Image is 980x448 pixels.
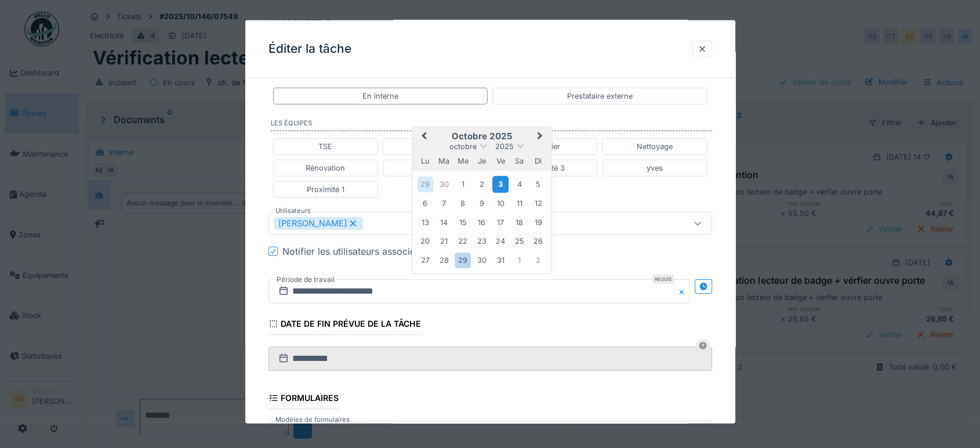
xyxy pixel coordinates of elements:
label: Les équipes [271,118,712,131]
div: En interne [362,90,398,101]
button: Next Month [532,128,550,146]
div: Formulaires [268,389,339,409]
div: Choose jeudi 2 octobre 2025 [474,176,489,192]
div: Choose dimanche 12 octobre 2025 [530,196,546,211]
div: dimanche [530,153,546,169]
div: Choose lundi 27 octobre 2025 [418,252,433,268]
div: Choose mercredi 29 octobre 2025 [455,252,471,268]
h3: Éditer la tâche [268,42,351,56]
div: Requis [652,274,674,284]
div: Prestataire externe [567,90,633,101]
div: Choose dimanche 2 novembre 2025 [530,252,546,268]
div: Choose samedi 1 novembre 2025 [511,252,527,268]
div: mardi [436,153,452,169]
div: Choose mercredi 22 octobre 2025 [455,233,471,249]
div: lundi [418,153,433,169]
div: Choose samedi 4 octobre 2025 [511,176,527,192]
div: Choose mardi 7 octobre 2025 [436,196,452,211]
div: Choose lundi 6 octobre 2025 [418,196,433,211]
button: Close [677,279,690,304]
div: Choose vendredi 3 octobre 2025 [493,176,509,193]
div: Choose mardi 21 octobre 2025 [436,233,452,249]
div: Nettoyage [637,140,673,151]
div: Choose jeudi 30 octobre 2025 [474,252,489,268]
div: Choose mercredi 1 octobre 2025 [455,176,471,192]
div: Choose lundi 13 octobre 2025 [418,215,433,230]
div: Month octobre, 2025 [416,174,547,269]
div: Date de fin prévue de la tâche [268,315,422,335]
div: Choose mardi 14 octobre 2025 [436,215,452,230]
label: Utilisateurs [273,206,313,216]
div: Choose dimanche 26 octobre 2025 [530,233,546,249]
div: Rénovation [306,162,345,173]
div: Choose mercredi 15 octobre 2025 [455,215,471,230]
div: samedi [511,153,527,169]
div: Choose samedi 18 octobre 2025 [511,215,527,230]
div: Choose samedi 11 octobre 2025 [511,196,527,211]
button: Previous Month [413,128,432,146]
div: Choose vendredi 24 octobre 2025 [493,233,509,249]
span: octobre [449,142,477,151]
div: yves [647,162,663,173]
div: Choose mardi 30 septembre 2025 [436,176,452,192]
div: TSE [318,140,332,151]
div: Choose dimanche 19 octobre 2025 [530,215,546,230]
div: [PERSON_NAME] [274,217,363,230]
div: Choose vendredi 17 octobre 2025 [493,215,509,230]
div: Choose samedi 25 octobre 2025 [511,233,527,249]
h2: octobre 2025 [412,131,551,142]
div: Notifier les utilisateurs associés au ticket de la planification [282,244,540,258]
div: Choose vendredi 31 octobre 2025 [493,252,509,268]
label: Modèles de formulaires [273,415,352,425]
div: Choose lundi 20 octobre 2025 [418,233,433,249]
div: Choose jeudi 9 octobre 2025 [474,196,489,211]
div: Choose lundi 29 septembre 2025 [418,176,433,192]
div: Choose vendredi 10 octobre 2025 [493,196,509,211]
span: 2025 [495,142,514,151]
div: Choose mercredi 8 octobre 2025 [455,196,471,211]
div: Choose jeudi 23 octobre 2025 [474,233,489,249]
div: vendredi [493,153,509,169]
div: Choose mardi 28 octobre 2025 [436,252,452,268]
label: Période de travail [275,273,336,286]
div: Choose jeudi 16 octobre 2025 [474,215,489,230]
div: Proximité 1 [307,184,344,195]
div: jeudi [474,153,489,169]
div: Choose dimanche 5 octobre 2025 [530,176,546,192]
div: mercredi [455,153,471,169]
